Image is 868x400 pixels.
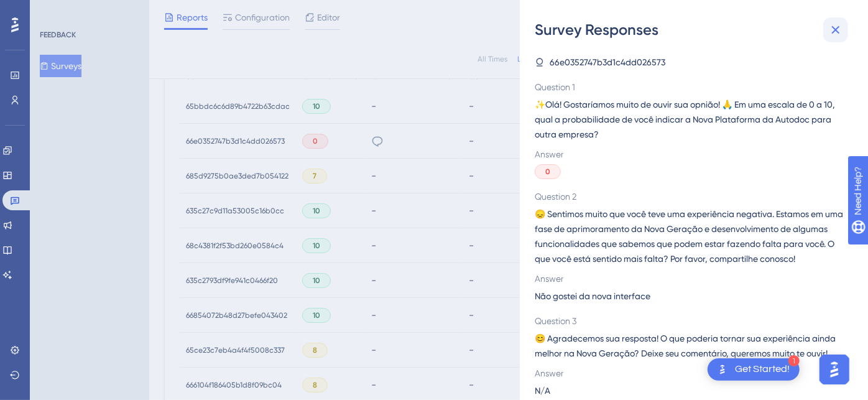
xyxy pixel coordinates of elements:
[545,167,550,177] span: 0
[535,289,650,304] span: Não gostei da nova interface
[788,355,800,366] div: 1
[535,189,843,204] span: Question 2
[535,97,843,142] span: ✨Olá! Gostaríamos muito de ouvir sua opnião! 🙏 Em uma escala de 0 a 10, qual a probabilidade de v...
[535,207,843,266] span: 😞 Sentimos muito que você teve uma experiência negativa. Estamos em uma fase de aprimoramento da ...
[535,20,853,40] div: Survey Responses
[29,3,78,18] span: Need Help?
[535,271,843,286] span: Answer
[535,80,843,95] span: Question 1
[535,331,843,361] span: 😊 Agradecemos sua resposta! O que poderia tornar sua experiência ainda melhor na Nova Geração? De...
[715,362,730,377] img: launcher-image-alternative-text
[550,55,665,70] span: 66e0352747b3d1c4dd026573
[708,358,800,381] div: Open Get Started! checklist, remaining modules: 1
[735,363,790,376] div: Get Started!
[535,366,843,381] span: Answer
[535,383,550,398] span: N/A
[816,351,853,388] iframe: UserGuiding AI Assistant Launcher
[535,147,843,162] span: Answer
[535,314,843,328] span: Question 3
